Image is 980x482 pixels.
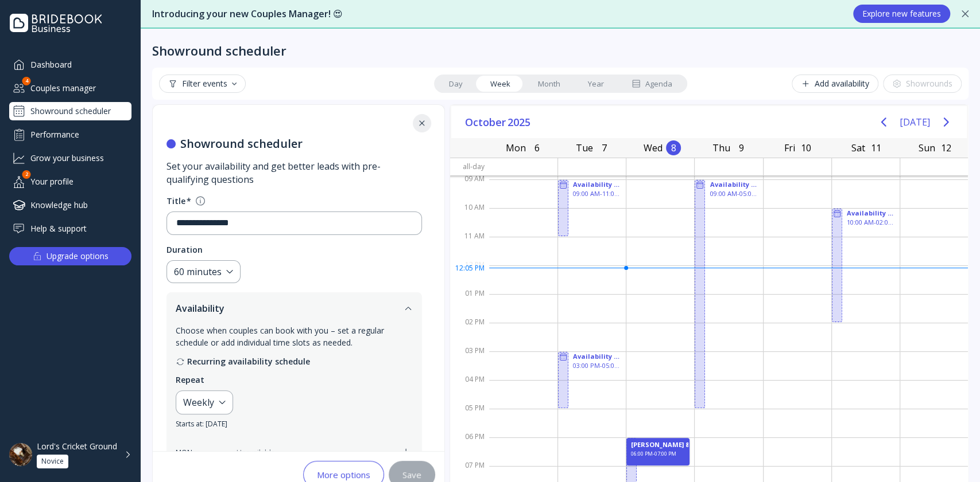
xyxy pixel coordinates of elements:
[166,195,185,207] div: Title
[9,172,131,191] a: Your profile2
[47,248,109,264] div: Upgrade options
[502,140,529,156] div: Mon
[872,111,895,134] button: Previous page
[152,42,286,58] div: Showround scheduler
[166,160,422,186] div: Set your availability and get better leads with pre-qualifying questions
[666,140,681,155] div: 8
[168,79,237,88] div: Filter events
[41,457,64,466] div: Novice
[9,195,131,214] a: Knowledge hub
[631,450,676,463] div: 06:00 PM - 07:00 PM
[22,170,31,179] div: 2
[900,112,930,132] button: [DATE]
[450,201,489,229] div: 10 AM
[435,76,477,92] a: Day
[450,158,489,175] div: All-day
[9,219,131,238] a: Help & support
[781,140,799,156] div: Fri
[596,140,611,155] div: 7
[450,430,489,459] div: 06 PM
[450,229,489,258] div: 11 AM
[9,102,131,120] a: Showround scheduler
[22,77,31,85] div: 4
[450,258,489,287] div: 12 PM
[848,140,869,156] div: Sat
[237,448,392,458] div: Unavailable
[799,140,814,155] div: 10
[402,470,421,479] div: Save
[709,140,734,156] div: Thu
[935,111,958,134] button: Next page
[574,76,618,92] a: Year
[853,5,950,23] button: Explore new features
[529,140,544,155] div: 6
[632,79,672,89] div: Agenda
[477,76,524,92] a: Week
[869,140,884,155] div: 11
[465,113,508,131] span: October
[450,287,489,315] div: 01 PM
[558,179,621,237] div: Availability (Private Viewing), 09:00 AM - 11:00 AM
[923,427,980,482] iframe: Chat Widget
[572,140,596,156] div: Tue
[9,443,32,466] img: dpr=2,fit=cover,g=face,w=48,h=48
[938,140,953,155] div: 12
[176,419,227,429] span: Starts at: [DATE]
[9,79,131,97] div: Couples manager
[166,244,203,256] div: Duration
[631,440,745,449] div: [PERSON_NAME] & [PERSON_NAME]
[9,247,131,265] button: Upgrade options
[524,76,574,92] a: Month
[450,401,489,430] div: 05 PM
[166,137,422,151] h5: Showround scheduler
[508,113,532,131] span: 2025
[176,374,204,386] div: Repeat
[915,140,938,156] div: Sun
[640,140,666,156] div: Wed
[174,265,222,279] div: 60 minutes
[862,9,941,18] div: Explore new features
[450,315,489,344] div: 02 PM
[152,7,842,21] div: Introducing your new Couples Manager! 😍
[176,355,413,367] div: Recurring availability schedule
[9,79,131,97] a: Couples manager4
[801,79,869,88] div: Add availability
[450,373,489,401] div: 04 PM
[450,172,489,201] div: 09 AM
[9,125,131,144] a: Performance
[883,75,962,93] button: Showrounds
[9,55,131,74] a: Dashboard
[450,344,489,373] div: 03 PM
[159,75,246,93] button: Filter events
[9,148,131,167] a: Grow your business
[317,470,370,479] div: More options
[176,448,193,458] div: MON
[792,75,878,93] button: Add availability
[183,395,214,409] div: Weekly
[176,324,413,348] div: Choose when couples can book with you – set a regular schedule or add individual time slots as ne...
[892,79,952,88] div: Showrounds
[734,140,749,155] div: 9
[695,179,758,409] div: Availability (Private Viewing), 09:00 AM - 05:00 PM
[166,292,422,324] button: Availability
[37,441,117,452] div: Lord's Cricket Ground
[460,113,537,131] button: October2025
[832,208,895,323] div: Availability (Private Viewing), 10:00 AM - 02:00 PM
[9,172,131,191] div: Your profile
[626,437,690,466] div: Chiara & rory, 06:00 PM - 07:00 PM
[558,351,621,409] div: Availability (Private Viewing), 03:00 PM - 05:00 PM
